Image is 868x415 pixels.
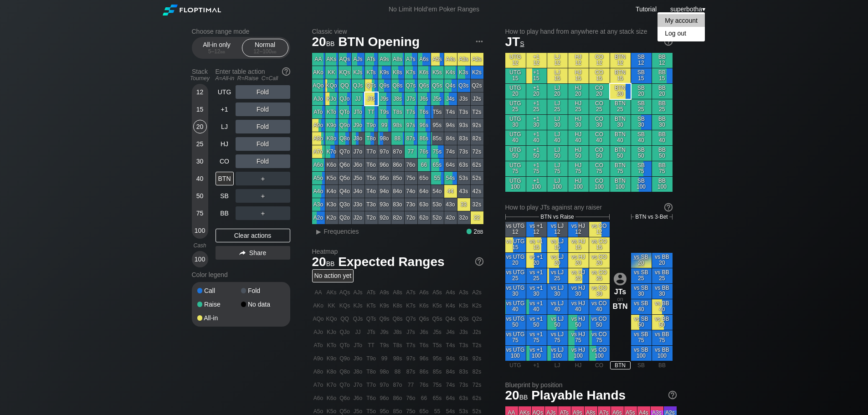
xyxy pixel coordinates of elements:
[631,146,652,161] div: SB 50
[325,53,338,66] div: AKs
[631,68,652,83] div: SB 15
[193,206,207,220] div: 75
[589,161,610,176] div: CO 75
[505,28,673,35] h2: How to play hand from anywhere at any stack size
[505,53,526,68] div: UTG 12
[520,38,524,48] span: s
[325,211,338,224] div: K2o
[325,106,338,118] div: KTo
[526,115,547,130] div: +1 30
[391,92,404,105] div: J8s
[236,189,290,203] div: ＋
[241,301,285,307] div: No data
[652,84,673,99] div: BB 20
[188,64,212,85] div: Stack
[326,38,335,48] span: bb
[652,68,673,83] div: BB 15
[325,66,338,79] div: KK
[378,106,391,118] div: T9s
[568,146,589,161] div: HJ 50
[431,132,444,145] div: 85s
[352,172,365,184] div: J5o
[391,145,404,158] div: 87o
[431,159,444,171] div: 65s
[636,5,657,13] a: Tutorial
[471,172,483,184] div: 52s
[610,99,631,114] div: BTN 25
[431,66,444,79] div: K5s
[444,53,457,66] div: A4s
[418,132,431,145] div: 86s
[193,172,207,185] div: 40
[312,92,325,105] div: AJo
[610,146,631,161] div: BTN 50
[471,119,483,132] div: 92s
[391,119,404,132] div: 98s
[391,172,404,184] div: 85o
[236,120,290,133] div: Fold
[652,115,673,130] div: BB 30
[365,159,378,171] div: T6o
[418,53,431,66] div: A6s
[352,79,365,92] div: QJs
[281,67,291,77] img: help.32db89a4.svg
[418,159,431,171] div: 66
[352,198,365,211] div: J3o
[418,79,431,92] div: Q6s
[405,132,417,145] div: 87s
[312,28,483,35] h2: Classic view
[221,48,226,55] span: bb
[216,75,290,82] div: A=All-in R=Raise C=Call
[444,119,457,132] div: 94s
[378,66,391,79] div: K9s
[378,92,391,105] div: J9s
[457,66,470,79] div: K3s
[236,206,290,220] div: ＋
[405,159,417,171] div: 76o
[365,119,378,132] div: T9o
[312,185,325,198] div: A4o
[193,102,207,116] div: 15
[391,132,404,145] div: 88
[216,137,234,151] div: HJ
[652,177,673,192] div: BB 100
[547,161,568,176] div: LJ 75
[418,66,431,79] div: K6s
[325,119,338,132] div: K9o
[444,106,457,118] div: T4s
[339,211,351,224] div: Q2o
[670,5,702,13] span: superbotha
[418,119,431,132] div: 96s
[216,172,234,185] div: BTN
[216,189,234,203] div: SB
[325,172,338,184] div: K5o
[457,92,470,105] div: J3s
[505,99,526,114] div: UTG 25
[197,287,241,294] div: Call
[471,106,483,118] div: T2s
[474,36,484,46] img: ellipsis.fd386fe8.svg
[365,92,378,105] div: JTs
[325,79,338,92] div: KQo
[188,75,212,82] div: Tourney
[352,145,365,158] div: J7o
[526,68,547,83] div: +1 15
[589,99,610,114] div: CO 25
[652,161,673,176] div: BB 75
[610,115,631,130] div: BTN 30
[505,146,526,161] div: UTG 50
[471,66,483,79] div: K2s
[547,68,568,83] div: LJ 15
[457,198,470,211] div: 33
[526,99,547,114] div: +1 25
[431,119,444,132] div: 95s
[365,145,378,158] div: T7o
[457,79,470,92] div: Q3s
[568,53,589,68] div: HJ 12
[352,106,365,118] div: JTo
[652,99,673,114] div: BB 25
[471,132,483,145] div: 82s
[365,172,378,184] div: T5o
[457,106,470,118] div: T3s
[391,159,404,171] div: 86o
